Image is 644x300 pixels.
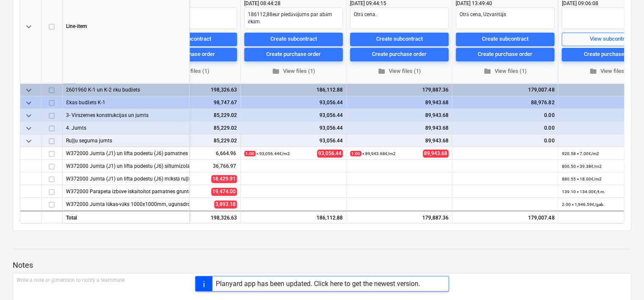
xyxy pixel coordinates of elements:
div: 93,056.44 [244,122,343,134]
span: keyboard_arrow_down [24,123,34,133]
div: 179,887.36 [347,211,452,223]
div: 93,056.44 [244,109,343,122]
div: Planyard app has been updated. Click here to get the newest version. [216,280,420,288]
div: View subcontract [590,35,632,44]
button: Create subcontract [456,33,554,46]
small: 139.10 × 134.00€ / t.m. [561,189,605,194]
span: folder [589,67,597,75]
div: 88,976.82 [456,96,554,109]
div: 0.00 [456,122,554,134]
div: 179,007.48 [452,211,558,223]
textarea: Otrā cena, Uzvarētājs [456,7,554,29]
div: W372000 Parapeta izbūve iskaitoitot pamatnes gruntēšanu, stūra kateti, siltinājumu, mīksto ruļļu ... [66,185,186,197]
small: 920.58 × 7.00€ / m2 [561,151,599,156]
div: 179,887.36 [350,83,449,96]
button: Create subcontract [350,33,449,46]
div: Create subcontract [482,35,528,44]
span: View files (1) [353,67,445,76]
div: W372000 Jumta (J1) un lifta podestu (J6) mīkstā ruļļu seguma uzkausēšana 2 kārtās, ieskaitot defl... [66,172,186,185]
div: Create subcontract [270,35,317,44]
span: View files (1) [248,67,339,76]
div: W372000 Jumta (J1) un lifta podestu (J6) pamatnes gruntēšana, tvaika/hidroizolācija ierīkošana, i... [66,147,186,159]
span: keyboard_arrow_down [24,22,34,32]
div: Ruļļu seguma jumts [66,134,186,147]
small: × 93,056.44€ / m2 [244,151,290,156]
button: Create purchase order [350,48,449,61]
div: Create purchase order [266,50,321,60]
span: keyboard_arrow_down [24,136,34,146]
div: W372000 Jumta lūkas-vāks 1000x1000mm, ugunsdrošība EI30, montāža ar izolēšanu, siltināšanu un apk... [66,198,186,210]
div: 89,943.68 [350,96,449,109]
div: Create subcontract [376,35,423,44]
small: 800.50 × 39.38€ / m2 [561,164,601,169]
button: Create purchase order [244,48,343,61]
div: 0.00 [456,109,554,122]
textarea: Otrā cena. [350,7,449,29]
iframe: Chat Widget [602,259,644,300]
p: Notes [13,260,631,270]
div: 89,943.68 [350,122,449,134]
small: 880.55 × 18.00€ / m2 [561,177,601,181]
div: 93,056.44 [244,96,343,109]
span: keyboard_arrow_down [24,85,34,95]
button: Create purchase order [456,48,554,61]
span: 3,893.18 [214,200,237,208]
textarea: 186112,88eur piedāvājums par abām ēkām. [244,7,343,29]
button: View files (1) [350,65,449,78]
div: 89,943.68 [350,134,449,147]
div: Total [63,211,190,223]
button: View files (1) [244,65,343,78]
div: 0.00 [456,134,554,147]
span: folder [484,67,491,75]
button: View files (1) [456,65,554,78]
span: 93,056.44 [317,150,343,158]
div: 186,112.88 [244,83,343,96]
div: 4. Jumts [66,122,186,134]
div: Create purchase order [583,50,638,60]
span: 19,474.00 [211,188,237,196]
small: 2.00 × 1,946.59€ / gab. [561,202,604,207]
span: folder [378,67,385,75]
div: 3- Virszemes konstrukcijas un jumts [66,109,186,121]
span: keyboard_arrow_down [24,98,34,108]
div: W372000 Jumta (J1) un lifta podestu (J6) siltumizolācijas izbūve (pamatslāņa, slīpumu veidojošā u... [66,160,186,172]
small: × 89,943.68€ / m2 [350,151,396,156]
div: 179,007.48 [456,83,554,96]
span: folder [272,67,280,75]
div: 186,112.88 [241,211,347,223]
div: 89,943.68 [350,109,449,122]
span: keyboard_arrow_down [24,111,34,121]
div: Create purchase order [478,50,532,60]
span: 18,429.91 [211,175,237,183]
span: 36,766.97 [212,163,237,170]
div: 2601960 K-1 un K-2 ēku budžets [66,83,186,96]
span: 6,664.96 [215,150,237,157]
div: Create purchase order [372,50,427,60]
button: Create subcontract [244,33,343,46]
div: 93,056.44 [244,134,343,147]
span: View files (1) [459,67,551,76]
div: Ēkas budžets K-1 [66,96,186,108]
span: 89,943.68 [423,150,449,158]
